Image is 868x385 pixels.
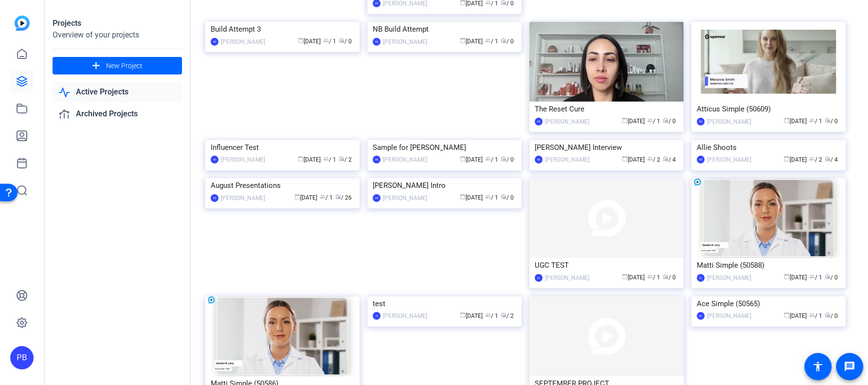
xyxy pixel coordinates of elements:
[211,156,218,164] div: PB
[460,38,483,45] span: [DATE]
[697,258,840,273] div: Matti Simple (50588)
[663,156,676,163] span: / 4
[622,156,645,163] span: [DATE]
[622,274,645,281] span: [DATE]
[10,346,34,369] div: PB
[501,194,506,200] span: radio
[90,60,102,72] mat-icon: add
[697,312,705,320] div: EF
[339,37,344,43] span: radio
[647,118,660,125] span: / 1
[809,312,822,319] span: / 1
[460,194,466,200] span: calendar_today
[460,312,483,319] span: [DATE]
[812,361,824,372] mat-icon: accessibility
[53,82,182,102] a: Active Projects
[460,156,483,163] span: [DATE]
[323,156,336,163] span: / 1
[501,156,506,162] span: radio
[697,274,705,282] div: AL
[535,274,542,282] div: AL
[373,178,516,193] div: [PERSON_NAME] Intro
[535,258,678,273] div: UGC TEST
[339,156,344,162] span: radio
[647,156,653,162] span: group
[825,117,831,123] span: radio
[298,156,321,163] span: [DATE]
[647,274,653,279] span: group
[294,194,300,200] span: calendar_today
[211,194,218,202] div: PB
[501,194,514,201] span: / 0
[323,156,329,162] span: group
[825,156,838,163] span: / 4
[501,312,514,319] span: / 2
[784,312,807,319] span: [DATE]
[320,194,325,200] span: group
[373,156,380,164] div: PB
[211,38,218,46] div: PB
[221,155,265,165] div: [PERSON_NAME]
[825,118,838,125] span: / 0
[339,38,352,45] span: / 0
[211,22,354,37] div: Build Attempt 3
[622,156,628,162] span: calendar_today
[697,296,840,311] div: Ace Simple (50565)
[373,22,516,37] div: NB Build Attempt
[485,38,498,45] span: / 1
[663,118,676,125] span: / 0
[697,140,840,155] div: Allie Shoots
[809,312,815,318] span: group
[294,194,317,201] span: [DATE]
[697,102,840,116] div: Atticus Simple (50609)
[809,156,822,163] span: / 2
[383,155,427,165] div: [PERSON_NAME]
[501,312,506,318] span: radio
[825,156,831,162] span: radio
[15,16,30,31] img: blue-gradient.svg
[221,193,265,203] div: [PERSON_NAME]
[373,140,516,155] div: Sample for [PERSON_NAME]
[663,274,669,279] span: radio
[809,274,822,281] span: / 1
[501,37,506,43] span: radio
[844,361,855,372] mat-icon: message
[298,38,321,45] span: [DATE]
[323,38,336,45] span: / 1
[784,118,807,125] span: [DATE]
[323,37,329,43] span: group
[383,37,427,47] div: [PERSON_NAME]
[535,102,678,116] div: The Reset Cure
[485,156,491,162] span: group
[460,156,466,162] span: calendar_today
[647,274,660,281] span: / 1
[211,140,354,155] div: Influencer Test
[545,273,589,283] div: [PERSON_NAME]
[535,118,542,126] div: PB
[535,140,678,155] div: [PERSON_NAME] Interview
[809,118,822,125] span: / 1
[784,117,790,123] span: calendar_today
[298,37,304,43] span: calendar_today
[373,38,380,46] div: PB
[106,61,143,71] span: New Project
[825,312,838,319] span: / 0
[663,274,676,281] span: / 0
[53,29,182,41] div: Overview of your projects
[53,18,182,29] div: Projects
[320,194,333,201] span: / 1
[485,312,491,318] span: group
[784,274,807,281] span: [DATE]
[784,274,790,279] span: calendar_today
[622,274,628,279] span: calendar_today
[707,117,751,127] div: [PERSON_NAME]
[622,117,628,123] span: calendar_today
[53,104,182,124] a: Archived Projects
[545,117,589,127] div: [PERSON_NAME]
[373,312,380,320] div: JS
[825,312,831,318] span: radio
[784,156,807,163] span: [DATE]
[53,57,182,74] button: New Project
[221,37,265,47] div: [PERSON_NAME]
[485,37,491,43] span: group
